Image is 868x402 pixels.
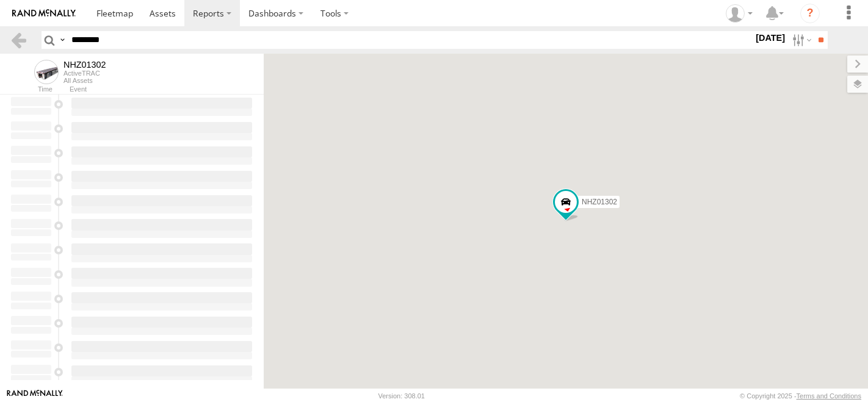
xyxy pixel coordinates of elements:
[582,197,617,206] span: NHZ01302
[63,70,106,77] div: ActiveTRAC
[787,31,814,49] label: Search Filter Options
[797,392,861,400] a: Terms and Conditions
[722,4,757,23] div: Zulema McIntosch
[378,392,425,400] div: Version: 308.01
[7,390,63,402] a: Visit our Website
[10,87,52,93] div: Time
[753,31,787,45] label: [DATE]
[63,77,106,84] div: All Assets
[12,9,76,18] img: rand-logo.svg
[57,31,67,49] label: Search Query
[800,4,820,23] i: ?
[10,31,27,49] a: Back to previous Page
[740,392,861,400] div: © Copyright 2025 -
[63,60,106,70] div: NHZ01302 - View Asset History
[70,87,264,93] div: Event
